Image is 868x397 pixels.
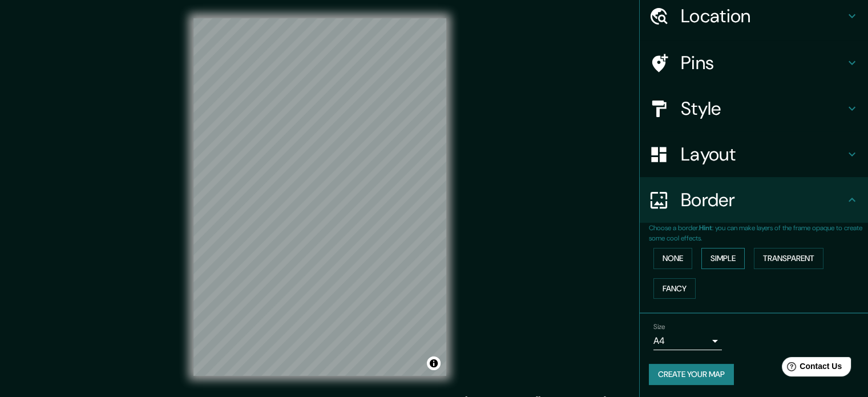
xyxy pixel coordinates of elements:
p: Choose a border. : you can make layers of the frame opaque to create some cool effects. [649,223,868,243]
h4: Pins [681,51,845,74]
button: Simple [701,248,745,269]
button: None [653,248,692,269]
h4: Style [681,97,845,120]
h4: Layout [681,143,845,166]
div: Pins [640,40,868,86]
label: Size [653,322,665,332]
button: Create your map [649,364,734,385]
div: Layout [640,131,868,177]
b: Hint [699,223,712,232]
div: Style [640,86,868,131]
button: Transparent [754,248,823,269]
button: Fancy [653,278,696,299]
h4: Border [681,189,845,211]
h4: Location [681,5,845,27]
div: Border [640,177,868,223]
canvas: Map [193,18,446,376]
iframe: Help widget launcher [766,352,855,384]
button: Toggle attribution [427,356,441,370]
div: A4 [653,332,722,350]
